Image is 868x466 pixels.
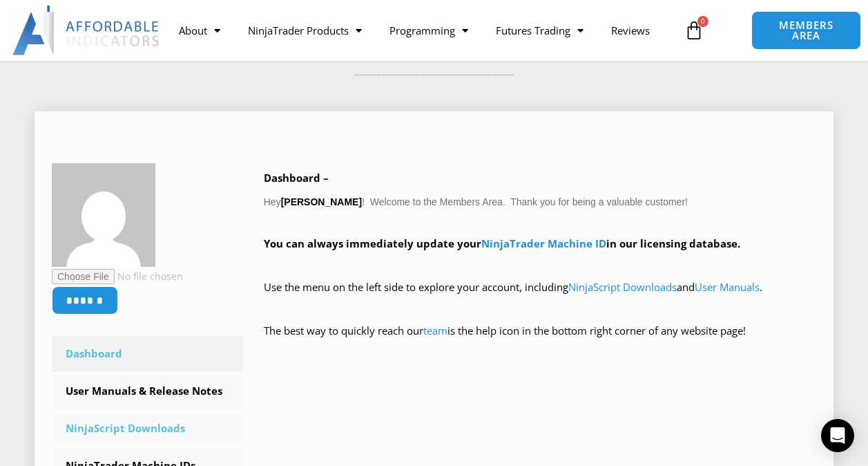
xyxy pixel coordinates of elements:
a: 0 [664,10,724,50]
a: NinjaScript Downloads [568,280,677,294]
a: Futures Trading [482,15,597,46]
a: NinjaTrader Machine ID [481,236,606,250]
nav: Menu [165,15,677,46]
p: The best way to quickly reach our is the help icon in the bottom right corner of any website page! [264,321,816,360]
a: Programming [376,15,482,46]
a: About [165,15,234,46]
a: User Manuals & Release Notes [52,373,243,409]
a: Dashboard [52,336,243,372]
img: LogoAI | Affordable Indicators – NinjaTrader [12,6,161,55]
a: User Manuals [695,280,760,294]
a: NinjaTrader Products [234,15,376,46]
div: Open Intercom Messenger [821,419,854,452]
span: 0 [697,16,708,27]
strong: You can always immediately update your in our licensing database. [264,236,740,250]
img: f1f1b38701aa9eed15df73364327a0ebc7670d6fd1b25f9c563a134057b32ecc [52,163,155,267]
strong: [PERSON_NAME] [281,196,362,207]
a: Reviews [597,15,664,46]
p: Use the menu on the left side to explore your account, including and . [264,278,816,317]
a: team [423,324,447,337]
b: Dashboard – [264,171,329,185]
span: MEMBERS AREA [766,20,846,41]
div: Hey ! Welcome to the Members Area. Thank you for being a valuable customer! [264,169,816,360]
a: NinjaScript Downloads [52,411,243,447]
a: MEMBERS AREA [751,11,860,50]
